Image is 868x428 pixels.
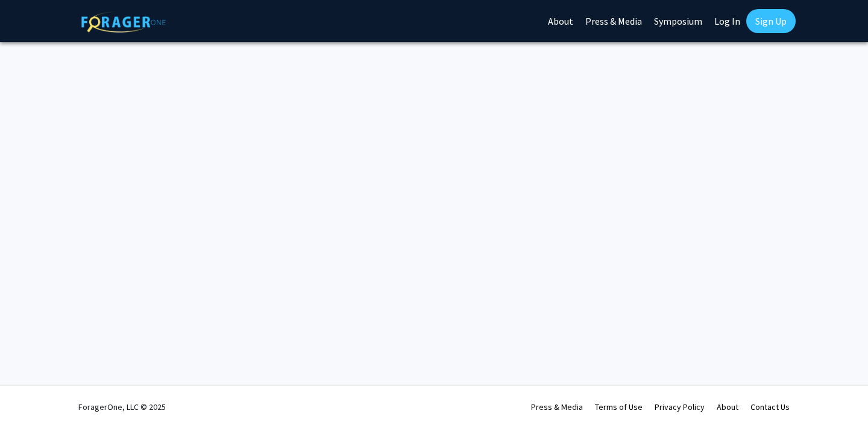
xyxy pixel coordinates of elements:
a: Terms of Use [595,401,643,412]
a: Contact Us [750,401,790,412]
a: Press & Media [531,401,583,412]
a: About [717,401,738,412]
a: Privacy Policy [655,401,705,412]
a: Sign Up [746,9,796,33]
img: ForagerOne Logo [81,11,166,33]
div: ForagerOne, LLC © 2025 [78,386,166,428]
